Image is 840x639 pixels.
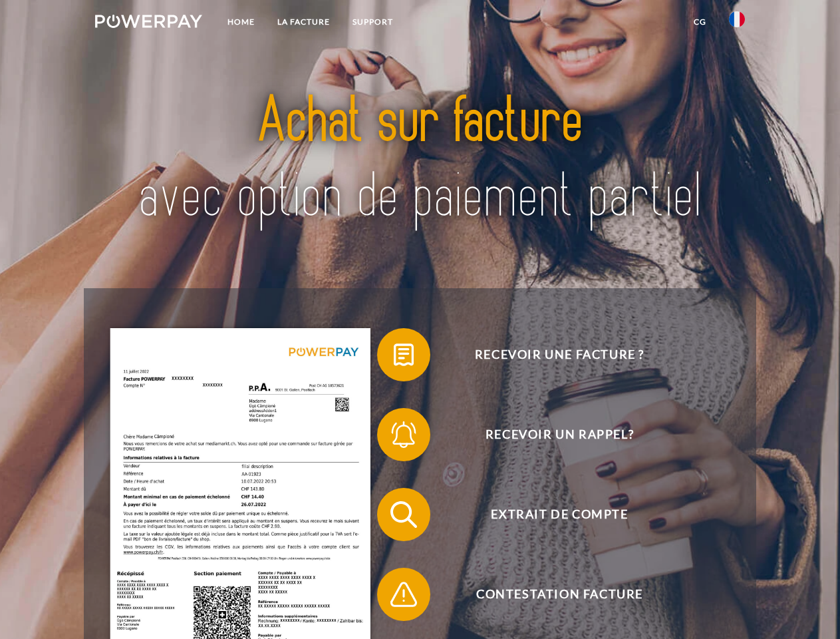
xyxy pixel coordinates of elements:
[95,15,202,28] img: logo-powerpay-white.svg
[682,10,718,34] a: CG
[729,11,745,27] img: fr
[387,418,420,451] img: qb_bell.svg
[396,488,722,541] span: Extrait de compte
[377,408,723,461] button: Recevoir un rappel?
[266,10,341,34] a: LA FACTURE
[377,488,723,541] button: Extrait de compte
[396,328,722,381] span: Recevoir une facture ?
[127,64,713,255] img: title-powerpay_fr.svg
[387,338,420,371] img: qb_bill.svg
[396,568,722,621] span: Contestation Facture
[377,568,723,621] button: Contestation Facture
[377,328,723,381] button: Recevoir une facture ?
[216,10,266,34] a: Home
[387,498,420,531] img: qb_search.svg
[387,578,420,611] img: qb_warning.svg
[396,408,722,461] span: Recevoir un rappel?
[341,10,404,34] a: Support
